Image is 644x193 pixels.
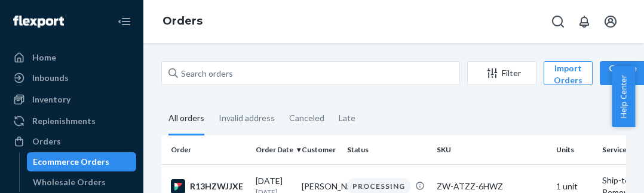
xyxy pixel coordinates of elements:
button: Open notifications [572,10,596,34]
div: Replenishments [32,115,96,127]
input: Search orders [161,61,460,85]
div: Create order [609,62,637,98]
div: ZW-ATZZ-6HWZ [437,180,547,192]
a: Orders [162,14,203,28]
th: SKU [432,135,551,164]
th: Units [551,135,597,164]
th: Order Date [251,135,297,164]
div: Ecommerce Orders [33,156,109,168]
div: Canceled [289,102,324,134]
a: Inbounds [7,68,136,88]
a: Wholesale Orders [27,173,137,192]
div: Inbounds [32,72,69,84]
button: Help Center [612,66,635,127]
img: Flexport logo [13,16,64,28]
th: Status [342,135,432,164]
div: Orders [32,135,61,147]
a: Orders [7,132,136,151]
ol: breadcrumbs [153,4,212,39]
div: Wholesale Orders [33,176,106,188]
div: Customer [302,144,338,155]
a: Inventory [7,90,136,109]
a: Home [7,48,136,67]
button: Open account menu [599,10,622,34]
a: Replenishments [7,111,136,131]
div: Home [32,52,56,64]
a: Ecommerce Orders [27,152,137,171]
button: Close Navigation [112,10,136,34]
div: Late [339,102,355,134]
th: Order [161,135,251,164]
div: Inventory [32,94,70,105]
button: Import Orders [544,61,593,85]
button: Filter [467,61,536,85]
div: All orders [168,102,204,135]
div: Invalid address [219,102,275,134]
div: Filter [468,67,536,79]
button: Open Search Box [546,10,570,34]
